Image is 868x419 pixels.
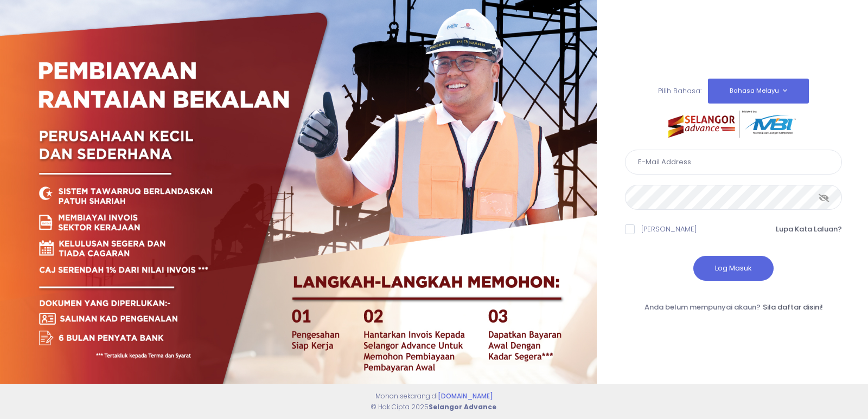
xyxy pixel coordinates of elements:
input: E-Mail Address [625,150,842,175]
label: [PERSON_NAME] [641,224,697,235]
span: Mohon sekarang di © Hak Cipta 2025 . [371,391,497,411]
img: selangor-advance.png [668,111,799,138]
span: Anda belum mempunyai akaun? [644,302,761,312]
a: Sila daftar disini! [763,302,823,312]
button: Bahasa Melayu [708,79,809,104]
span: Pilih Bahasa: [658,86,701,96]
a: Lupa Kata Laluan? [776,224,842,235]
a: [DOMAIN_NAME] [438,391,493,401]
button: Log Masuk [693,256,774,281]
strong: Selangor Advance [429,402,496,411]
